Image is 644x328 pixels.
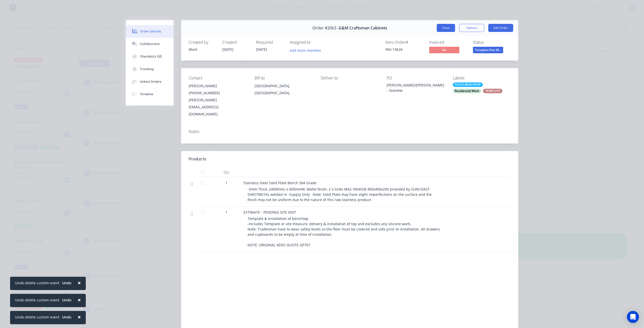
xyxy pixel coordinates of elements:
[140,29,161,34] div: Order details
[255,82,312,99] div: [GEOGRAPHIC_DATA], [GEOGRAPHIC_DATA],
[225,210,227,215] span: 1
[437,24,455,32] button: Close
[126,88,174,101] button: Timeline
[78,279,81,286] span: ×
[321,76,379,80] div: Deliver to
[126,63,174,75] button: Tracking
[189,156,206,162] div: Products
[488,24,513,32] button: Edit Order
[459,24,484,32] button: Options
[211,167,242,177] div: Qty
[255,82,312,97] div: [GEOGRAPHIC_DATA], [GEOGRAPHIC_DATA],
[256,40,284,45] div: Required
[387,76,445,80] div: PO
[312,26,339,30] span: Order #2063 -
[453,89,481,93] div: Residential Work
[59,313,74,321] button: Undo
[59,279,74,287] button: Undo
[140,42,160,46] div: Collaborate
[244,180,316,185] span: Stainless Steel Solid Plate Bench 304 Grade
[222,40,250,45] div: Created
[189,82,247,118] div: [PERSON_NAME][PHONE_NUMBER][PERSON_NAME][EMAIL_ADDRESS][DOMAIN_NAME]
[453,76,511,80] div: Labels
[453,82,483,87] div: PLATE BENCHTOP
[140,79,162,84] div: Linked Orders
[59,296,74,304] button: Undo
[140,67,154,71] div: Tracking
[15,280,59,286] div: Undo delete custom event
[483,89,502,93] div: TEMPLATE
[189,129,511,134] div: Notes
[256,47,267,52] span: [DATE]
[255,76,312,80] div: Bill to
[248,216,441,247] span: Template & Installation of benchtop. -Includes Template or site measure, delivery & installation ...
[627,311,639,323] div: Open Intercom Messenger
[189,89,247,97] div: [PHONE_NUMBER]
[15,314,59,320] div: Undo delete custom event
[78,296,81,303] span: ×
[290,40,340,45] div: Assigned to
[387,82,445,93] div: [PERSON_NAME]/[PERSON_NAME] - Seaview
[189,47,216,52] div: Mark
[473,47,503,53] span: Template/Site M...
[385,40,423,45] div: Xero Order #
[473,47,503,54] button: Template/Site M...
[15,297,59,303] div: Undo delete custom event
[189,40,216,45] div: Created by
[429,47,459,53] span: No
[339,26,387,30] span: G&M Craftsman Cabinets
[429,40,467,45] div: Invoiced
[78,313,81,320] span: ×
[290,47,324,54] button: Add team member
[385,47,423,52] div: INV-13626
[140,54,162,59] div: Checklists 0/0
[73,311,86,323] button: Close
[222,47,233,52] span: [DATE]
[126,75,174,88] button: Linked Orders
[189,82,247,89] div: [PERSON_NAME]
[73,294,86,306] button: Close
[126,38,174,50] button: Collaborate
[126,50,174,63] button: Checklists 0/0
[287,47,324,54] button: Add team member
[189,76,247,80] div: Contact
[473,40,511,45] div: Status
[189,97,247,118] div: [PERSON_NAME][EMAIL_ADDRESS][DOMAIN_NAME]
[140,92,153,97] div: Timeline
[225,180,227,185] span: 1
[244,210,296,215] span: ESTIMATE - PENDING SITE VISIT
[126,25,174,38] button: Order details
[73,277,86,289] button: Close
[248,187,433,202] span: -5mm Thick, 2400mmL x 600mmW, Matte finish, 2 x Sinks MAS SW45SB 400x400x200 provided by SUNCOAST...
